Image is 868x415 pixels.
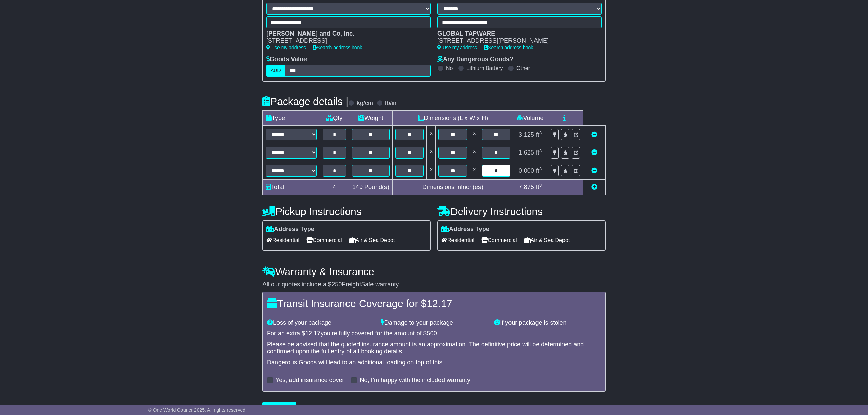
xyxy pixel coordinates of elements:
[481,235,517,245] span: Commercial
[360,377,470,384] label: No, I'm happy with the included warranty
[536,131,542,138] span: ft
[437,37,595,45] div: [STREET_ADDRESS][PERSON_NAME]
[262,206,431,217] h4: Pickup Instructions
[470,144,479,162] td: x
[393,180,513,195] td: Dimensions in Inch(es)
[441,235,474,245] span: Residential
[519,184,534,190] span: 7.875
[313,45,362,50] a: Search address book
[267,341,601,356] div: Please be advised that the quoted insurance amount is an approximation. The definitive price will...
[426,298,452,309] span: 12.17
[519,167,534,174] span: 0.000
[427,126,436,144] td: x
[393,111,513,126] td: Dimensions (L x W x H)
[591,167,597,174] a: Remove this item
[519,149,534,156] span: 1.625
[266,65,285,77] label: AUD
[266,45,306,50] a: Use my address
[262,96,348,107] h4: Package details |
[536,149,542,156] span: ft
[266,226,314,233] label: Address Type
[427,162,436,180] td: x
[357,99,373,107] label: kg/cm
[352,184,363,190] span: 149
[470,126,479,144] td: x
[539,183,542,188] sup: 3
[446,65,453,71] label: No
[267,330,601,337] div: For an extra $ you're fully covered for the amount of $ .
[262,402,296,414] button: Get Quotes
[519,131,534,138] span: 3.125
[148,407,247,413] span: © One World Courier 2025. All rights reserved.
[524,235,570,245] span: Air & Sea Depot
[484,45,533,50] a: Search address book
[539,148,542,153] sup: 3
[349,180,392,195] td: Pound(s)
[266,37,424,45] div: [STREET_ADDRESS]
[267,359,601,366] div: Dangerous Goods will lead to an additional loading on top of this.
[349,111,392,126] td: Weight
[331,281,342,288] span: 250
[305,330,321,337] span: 12.17
[470,162,479,180] td: x
[320,180,349,195] td: 4
[539,166,542,171] sup: 3
[306,235,342,245] span: Commercial
[441,226,489,233] label: Address Type
[536,184,542,190] span: ft
[262,281,606,289] div: All our quotes include a $ FreightSafe warranty.
[437,30,595,38] div: GLOBAL TAPWARE
[427,330,437,337] span: 500
[320,111,349,126] td: Qty
[267,298,601,309] h4: Transit Insurance Coverage for $
[591,131,597,138] a: Remove this item
[437,45,477,50] a: Use my address
[377,319,491,327] div: Damage to your package
[349,235,395,245] span: Air & Sea Depot
[266,235,299,245] span: Residential
[539,130,542,135] sup: 3
[275,377,344,384] label: Yes, add insurance cover
[591,184,597,190] a: Add new item
[437,206,606,217] h4: Delivery Instructions
[516,65,530,71] label: Other
[262,266,606,277] h4: Warranty & Insurance
[263,319,377,327] div: Loss of your package
[263,111,320,126] td: Type
[385,99,396,107] label: lb/in
[263,180,320,195] td: Total
[437,56,513,63] label: Any Dangerous Goods?
[536,167,542,174] span: ft
[466,65,503,71] label: Lithium Battery
[513,111,547,126] td: Volume
[591,149,597,156] a: Remove this item
[491,319,605,327] div: If your package is stolen
[266,56,307,63] label: Goods Value
[266,30,424,38] div: [PERSON_NAME] and Co, Inc.
[427,144,436,162] td: x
